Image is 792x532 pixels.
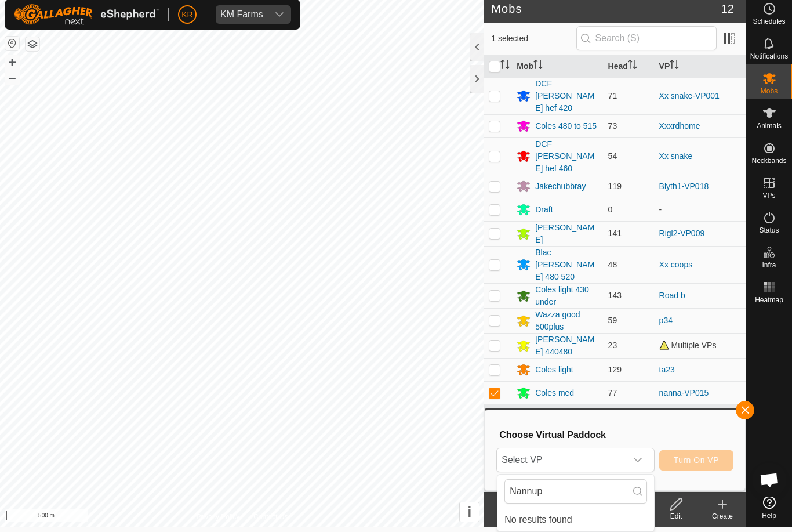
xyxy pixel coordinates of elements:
[659,341,717,350] span: Multiple VPs
[670,61,679,71] p-sorticon: Activate to sort
[504,479,647,504] input: Search
[659,291,685,300] a: Road b
[535,387,574,399] div: Coles med
[659,151,693,161] a: Xx snake
[197,512,240,522] a: Privacy Policy
[535,120,597,132] div: Coles 480 to 515
[626,448,649,472] div: dropdown trigger
[535,138,598,175] div: DCF [PERSON_NAME] hef 460
[608,341,617,350] span: 23
[181,9,192,21] span: KR
[497,448,626,472] span: Select VP
[659,260,693,269] a: Xx coops
[535,247,598,283] div: Blac [PERSON_NAME] 480 520
[659,182,709,191] a: Blyth1-VP018
[750,53,788,60] span: Notifications
[659,121,700,131] a: Xxxrdhome
[26,37,39,51] button: Map Layers
[268,5,291,24] div: dropdown trigger
[460,502,479,522] button: i
[759,227,779,234] span: Status
[500,61,510,71] p-sorticon: Activate to sort
[655,55,746,78] th: VP
[497,508,654,531] li: No results found
[608,365,622,374] span: 129
[5,56,19,70] button: +
[608,182,622,191] span: 119
[659,365,675,374] a: ta23
[535,204,553,216] div: Draft
[753,18,785,25] span: Schedules
[608,291,622,300] span: 143
[752,462,787,497] div: Open chat
[535,364,573,376] div: Coles light
[762,262,776,269] span: Infra
[535,284,598,308] div: Coles light 430 under
[535,334,598,358] div: [PERSON_NAME] 440480
[659,388,709,397] a: nanna-VP015
[576,26,717,50] input: Search (S)
[699,511,746,522] div: Create
[5,37,19,50] button: Reset Map
[659,229,705,238] a: Rigl2-VP009
[659,450,733,471] button: Turn On VP
[608,316,617,325] span: 59
[491,2,721,16] h2: Mobs
[608,229,622,238] span: 141
[746,491,792,524] a: Help
[253,512,288,522] a: Contact Us
[653,511,699,522] div: Edit
[14,4,159,25] img: Gallagher Logo
[628,61,637,71] p-sorticon: Activate to sort
[497,508,654,531] ul: Option List
[533,61,543,71] p-sorticon: Activate to sort
[535,309,598,333] div: Wazza good 500plus
[762,192,775,199] span: VPs
[608,388,617,397] span: 77
[659,316,673,325] a: p34
[535,180,586,193] div: Jakechubbray
[491,32,576,45] span: 1 selected
[608,91,617,100] span: 71
[220,10,263,19] div: KM Farms
[467,504,471,520] span: i
[762,512,776,519] span: Help
[608,260,617,269] span: 48
[216,5,268,24] span: KM Farms
[755,296,783,303] span: Heatmap
[512,55,603,78] th: Mob
[499,429,733,440] h3: Choose Virtual Paddock
[535,78,598,114] div: DCF [PERSON_NAME] hef 420
[674,455,719,465] span: Turn On VP
[5,71,19,85] button: –
[751,157,786,164] span: Neckbands
[604,55,655,78] th: Head
[608,151,617,161] span: 54
[659,91,720,100] a: Xx snake-VP001
[608,121,617,131] span: 73
[761,88,778,95] span: Mobs
[535,222,598,246] div: [PERSON_NAME]
[655,198,746,221] td: -
[608,205,613,214] span: 0
[757,122,782,129] span: Animals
